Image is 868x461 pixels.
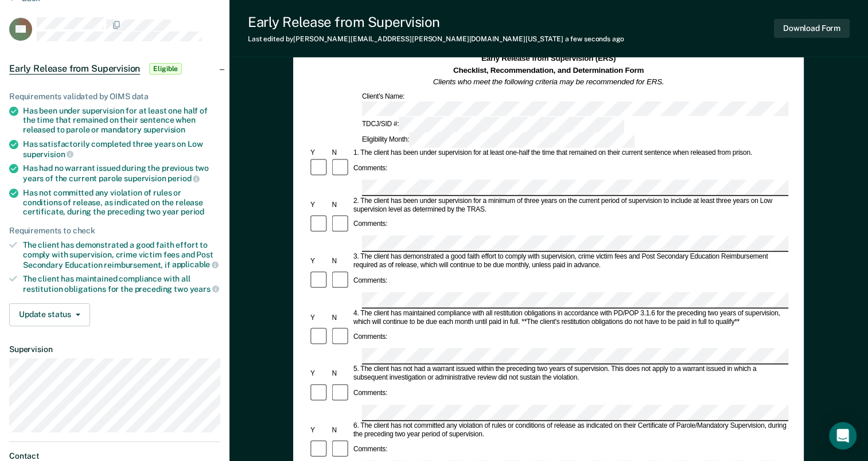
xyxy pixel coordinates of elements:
[309,314,330,322] div: Y
[352,197,788,214] div: 2. The client has been under supervision for a minimum of three years on the current period of su...
[352,149,788,158] div: 1. The client has been under supervision for at least one-half the time that remained on their cu...
[309,257,330,265] div: Y
[143,125,185,134] span: supervision
[352,220,389,229] div: Comments:
[181,207,204,216] span: period
[309,370,330,378] div: Y
[481,54,616,63] strong: Early Release from Supervision (ERS)
[360,118,626,133] div: TDCJ/SID #:
[9,345,220,354] dt: Supervision
[453,66,644,75] strong: Checklist, Recommendation, and Determination Form
[352,276,389,285] div: Comments:
[248,35,624,43] div: Last edited by [PERSON_NAME][EMAIL_ADDRESS][PERSON_NAME][DOMAIN_NAME][US_STATE]
[565,35,624,43] span: a few seconds ago
[309,201,330,209] div: Y
[352,446,389,454] div: Comments:
[433,77,664,86] em: Clients who meet the following criteria may be recommended for ERS.
[352,309,788,326] div: 4. The client has maintained compliance with all restitution obligations in accordance with PD/PO...
[330,201,352,209] div: N
[774,19,850,38] button: Download Form
[9,303,90,326] button: Update status
[23,274,220,294] div: The client has maintained compliance with all restitution obligations for the preceding two
[168,174,200,183] span: period
[360,132,636,148] div: Eligibility Month:
[23,150,73,159] span: supervision
[352,389,389,398] div: Comments:
[9,63,140,75] span: Early Release from Supervision
[149,63,182,75] span: Eligible
[352,253,788,270] div: 3. The client has demonstrated a good faith effort to comply with supervision, crime victim fees ...
[248,14,624,30] div: Early Release from Supervision
[9,451,220,461] dt: Contact
[330,257,352,265] div: N
[330,314,352,322] div: N
[9,92,220,101] div: Requirements validated by OIMS data
[352,164,389,173] div: Comments:
[172,260,219,269] span: applicable
[829,422,857,450] div: Open Intercom Messenger
[23,188,220,217] div: Has not committed any violation of rules or conditions of release, as indicated on the release ce...
[352,421,788,439] div: 6. The client has not committed any violation of rules or conditions of release as indicated on t...
[23,139,220,159] div: Has satisfactorily completed three years on Low
[352,333,389,342] div: Comments:
[23,240,220,269] div: The client has demonstrated a good faith effort to comply with supervision, crime victim fees and...
[352,365,788,382] div: 5. The client has not had a warrant issued within the preceding two years of supervision. This do...
[23,106,220,135] div: Has been under supervision for at least one half of the time that remained on their sentence when...
[23,163,220,183] div: Has had no warrant issued during the previous two years of the current parole supervision
[190,284,219,294] span: years
[309,149,330,158] div: Y
[9,226,220,236] div: Requirements to check
[309,426,330,435] div: Y
[330,426,352,435] div: N
[330,149,352,158] div: N
[330,370,352,378] div: N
